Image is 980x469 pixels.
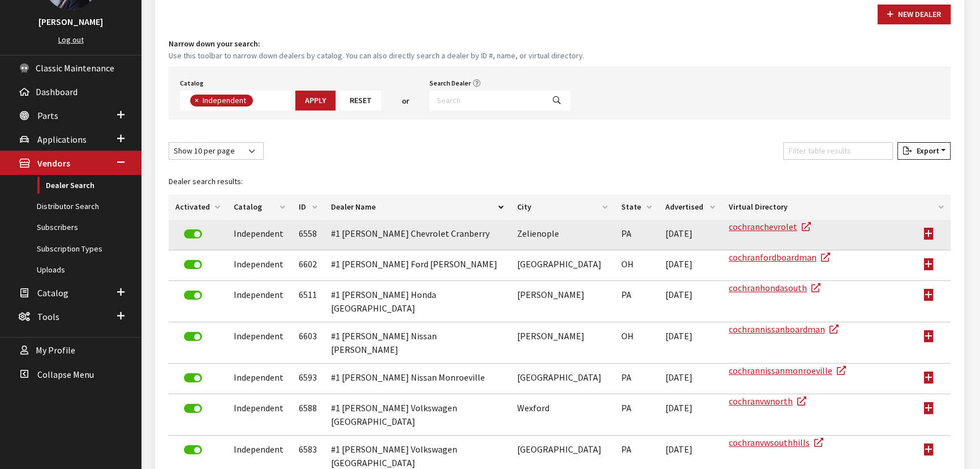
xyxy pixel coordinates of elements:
th: ID: activate to sort column ascending [292,194,324,220]
label: Deactivate Dealer [184,260,202,269]
button: Reset [340,91,381,110]
label: Deactivate Dealer [184,445,202,454]
td: 6511 [292,281,324,322]
button: Export [897,142,951,160]
a: cochranhondasouth [729,282,820,293]
label: Deactivate Dealer [184,404,202,413]
td: Independent [227,322,292,364]
td: Independent [227,394,292,436]
td: OH [614,322,659,364]
label: Catalog [180,78,204,88]
td: Independent [227,250,292,281]
th: Dealer Name: activate to sort column descending [324,194,510,220]
a: cochranvwsouthhills [729,437,823,448]
td: #1 [PERSON_NAME] Chevrolet Cranberry [324,220,510,250]
a: cochrannissanboardman [729,323,839,335]
td: 6603 [292,322,324,364]
a: cochranfordboardman [729,251,830,263]
h3: [PERSON_NAME] [11,15,130,28]
td: [PERSON_NAME] [510,322,614,364]
label: Deactivate Dealer [184,332,202,341]
td: PA [614,220,659,250]
a: cochrannissanmonroeville [729,365,846,376]
td: PA [614,281,659,322]
input: Search [429,91,544,110]
td: 6588 [292,394,324,436]
a: Log out [58,35,84,45]
button: Apply [295,91,336,110]
td: 6602 [292,250,324,281]
td: PA [614,394,659,436]
label: Deactivate Dealer [184,373,202,382]
button: New Dealer [878,5,951,24]
th: Catalog: activate to sort column ascending [227,194,292,220]
label: Search Dealer [429,78,471,88]
td: #1 [PERSON_NAME] Volkswagen [GEOGRAPHIC_DATA] [324,394,510,436]
label: Deactivate Dealer [184,229,202,238]
a: cochranchevrolet [729,221,811,232]
span: My Profile [36,345,75,356]
input: Filter table results [783,142,893,160]
small: Use this toolbar to narrow down dealers by catalog. You can also directly search a dealer by ID #... [169,50,951,62]
caption: Dealer search results: [169,169,951,194]
th: City: activate to sort column ascending [510,194,614,220]
textarea: Search [256,96,262,106]
button: Search [543,91,570,110]
td: 6558 [292,220,324,250]
td: Wexford [510,394,614,436]
span: Select [180,91,291,110]
span: Dashboard [36,86,78,97]
td: [DATE] [659,220,722,250]
td: [PERSON_NAME] [510,281,614,322]
span: Vendors [37,158,70,169]
th: : activate to sort column ascending [917,194,951,220]
td: Independent [227,364,292,394]
th: Activated: activate to sort column ascending [169,194,227,220]
th: State: activate to sort column ascending [614,194,659,220]
span: or [402,95,409,107]
th: Virtual Directory [722,194,917,220]
td: #1 [PERSON_NAME] Nissan [PERSON_NAME] [324,322,510,364]
td: 6593 [292,364,324,394]
td: #1 [PERSON_NAME] Ford [PERSON_NAME] [324,250,510,281]
td: #1 [PERSON_NAME] Nissan Monroeville [324,364,510,394]
span: Classic Maintenance [36,62,114,74]
h4: Narrow down your search: [169,38,951,50]
td: [DATE] [659,394,722,436]
td: [GEOGRAPHIC_DATA] [510,250,614,281]
span: Tools [37,311,59,322]
td: OH [614,250,659,281]
td: #1 [PERSON_NAME] Honda [GEOGRAPHIC_DATA] [324,281,510,322]
span: Independent [201,95,249,105]
span: Applications [37,134,87,145]
th: Advertised: activate to sort column ascending [659,194,722,220]
td: [DATE] [659,322,722,364]
td: Independent [227,220,292,250]
label: Deactivate Dealer [184,291,202,300]
td: [GEOGRAPHIC_DATA] [510,364,614,394]
span: Parts [37,110,58,121]
span: Collapse Menu [37,369,94,380]
span: × [195,95,199,105]
span: Export [912,146,939,156]
td: Independent [227,281,292,322]
td: Zelienople [510,220,614,250]
span: Catalog [37,287,68,299]
button: Remove item [190,95,201,106]
td: [DATE] [659,364,722,394]
a: cochranvwnorth [729,395,806,407]
li: Independent [190,95,253,106]
td: PA [614,364,659,394]
td: [DATE] [659,281,722,322]
td: [DATE] [659,250,722,281]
